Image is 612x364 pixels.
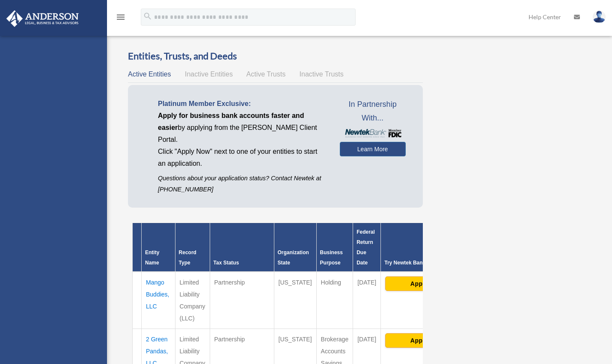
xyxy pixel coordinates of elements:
span: Active Entities [128,70,171,78]
span: Inactive Trusts [300,70,344,78]
div: Try Newtek Bank [384,258,469,268]
a: menu [116,15,126,22]
span: Inactive Entities [185,70,233,78]
td: [DATE] [353,272,381,329]
p: Questions about your application status? Contact Newtek at [PHONE_NUMBER] [158,173,327,194]
th: Organization State [274,223,316,272]
td: Limited Liability Company (LLC) [175,272,210,329]
span: Apply for business bank accounts faster and easier [158,112,304,131]
th: Business Purpose [316,223,353,272]
td: [US_STATE] [274,272,316,329]
p: Platinum Member Exclusive: [158,98,327,110]
span: In Partnership With... [340,98,406,125]
button: Apply Now [385,276,469,291]
h3: Entities, Trusts, and Deeds [128,50,423,63]
th: Entity Name [142,223,175,272]
th: Tax Status [210,223,274,272]
i: search [143,12,152,21]
td: Partnership [210,272,274,329]
p: Click "Apply Now" next to one of your entities to start an application. [158,146,327,170]
img: User Pic [593,11,606,23]
img: Anderson Advisors Platinum Portal [4,10,81,27]
p: by applying from the [PERSON_NAME] Client Portal. [158,110,327,146]
img: NewtekBankLogoSM.png [344,129,401,138]
td: Mango Buddies, LLC [142,272,175,329]
td: Holding [316,272,353,329]
a: Learn More [340,142,406,156]
span: Active Trusts [247,70,286,78]
th: Record Type [175,223,210,272]
i: menu [116,12,126,22]
button: Apply Now [385,333,469,348]
th: Federal Return Due Date [353,223,381,272]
